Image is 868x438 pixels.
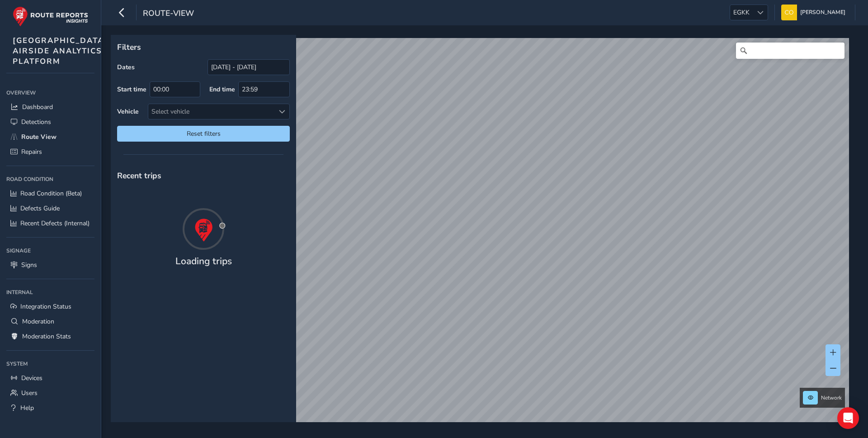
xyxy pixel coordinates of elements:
[148,104,274,119] div: Select vehicle
[117,107,139,116] label: Vehicle
[837,407,859,429] div: Open Intercom Messenger
[21,374,42,382] span: Devices
[6,400,94,415] a: Help
[21,261,37,269] span: Signs
[736,43,844,59] input: Search
[21,118,51,126] span: Detections
[821,394,842,401] span: Network
[124,129,283,138] span: Reset filters
[117,41,290,53] p: Filters
[6,386,94,400] a: Users
[6,100,94,114] a: Dashboard
[21,389,38,397] span: Users
[6,144,94,159] a: Repairs
[20,219,90,228] span: Recent Defects (Internal)
[21,133,57,141] span: Route View
[6,172,94,186] div: Road Condition
[22,332,71,341] span: Moderation Stats
[6,86,94,100] div: Overview
[175,256,232,267] h4: Loading trips
[6,216,94,231] a: Recent Defects (Internal)
[6,186,94,201] a: Road Condition (Beta)
[6,286,94,299] div: Internal
[6,371,94,386] a: Devices
[20,302,71,311] span: Integration Status
[6,244,94,257] div: Signage
[13,6,88,27] img: rr logo
[21,148,42,156] span: Repairs
[143,8,194,20] span: route-view
[114,38,849,433] canvas: Map
[6,129,94,144] a: Route View
[13,35,108,67] span: [GEOGRAPHIC_DATA] AIRSIDE ANALYTICS PLATFORM
[730,5,753,20] span: EGKK
[6,357,94,371] div: System
[209,85,235,94] label: End time
[22,317,54,326] span: Moderation
[781,5,849,20] button: [PERSON_NAME]
[6,314,94,329] a: Moderation
[781,5,797,20] img: diamond-layout
[117,126,290,142] button: Reset filters
[6,329,94,344] a: Moderation Stats
[20,204,60,213] span: Defects Guide
[800,5,845,20] span: [PERSON_NAME]
[117,63,135,71] label: Dates
[20,404,34,412] span: Help
[6,201,94,216] a: Defects Guide
[22,103,53,111] span: Dashboard
[6,299,94,314] a: Integration Status
[20,189,82,198] span: Road Condition (Beta)
[117,85,146,94] label: Start time
[6,114,94,129] a: Detections
[117,170,161,181] span: Recent trips
[6,257,94,272] a: Signs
